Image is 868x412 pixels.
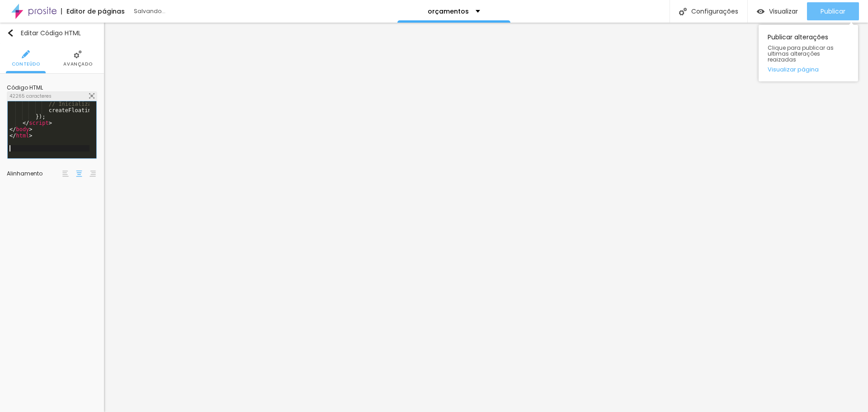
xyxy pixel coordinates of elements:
[90,170,96,177] img: paragraph-right-align.svg
[61,8,125,14] div: Editor de páginas
[74,50,82,58] img: Icone
[768,66,849,72] a: Visualizar página
[757,8,764,15] img: view-1.svg
[7,29,81,37] div: Editar Código HTML
[7,29,14,37] img: Icone
[769,8,798,15] span: Visualizar
[76,170,82,177] img: paragraph-center-align.svg
[22,50,30,58] img: Icone
[679,8,687,15] img: Icone
[759,25,858,81] div: Publicar alterações
[807,2,859,20] button: Publicar
[89,93,94,99] img: Icone
[134,9,238,14] div: Salvando...
[428,8,469,14] p: orçamentos
[12,62,40,66] span: Conteúdo
[821,8,845,15] span: Publicar
[63,62,92,66] span: Avançado
[748,2,807,20] button: Visualizar
[7,85,97,90] div: Código HTML
[104,23,868,412] iframe: Editor
[7,92,97,101] div: 42265 caracteres
[7,171,61,176] div: Alinhamento
[62,170,69,177] img: paragraph-left-align.svg
[768,45,849,63] span: Clique para publicar as ultimas alterações reaizadas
